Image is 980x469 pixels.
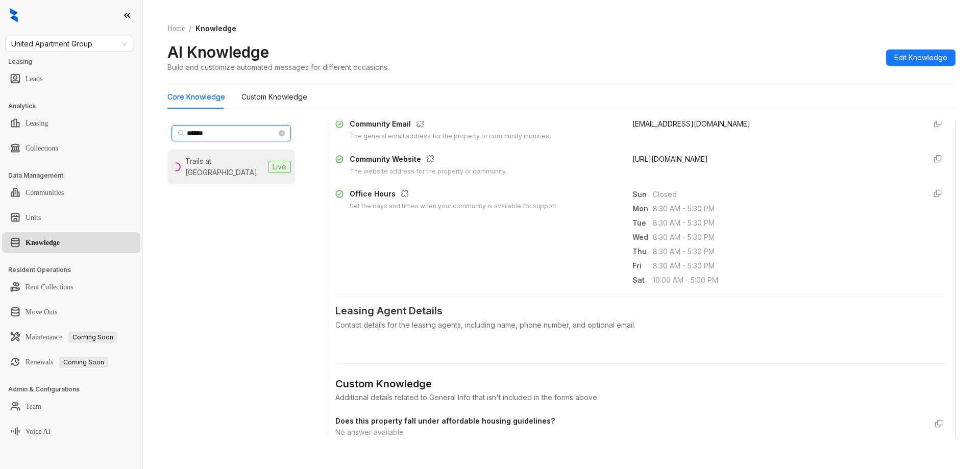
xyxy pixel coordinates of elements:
strong: Does this property fall under affordable housing guidelines? [335,416,555,425]
a: Communities [26,183,64,203]
a: Home [165,23,187,34]
div: The general email address for the property or community inquiries. [350,132,551,141]
a: Leasing [26,113,48,134]
span: 8:30 AM - 5:30 PM [653,260,917,271]
h2: AI Knowledge [167,42,269,62]
span: [EMAIL_ADDRESS][DOMAIN_NAME] [632,119,750,128]
span: Fri [632,260,653,271]
span: Tue [632,217,653,229]
a: Team [26,397,41,417]
span: close-circle [279,130,285,136]
a: Voice AI [26,422,51,442]
li: Renewals [2,352,140,373]
div: Community Email [350,118,551,132]
img: logo [10,8,18,22]
li: Team [2,396,140,417]
span: search [178,130,185,137]
li: Maintenance [2,327,140,348]
li: Leads [2,68,140,89]
div: No answer available [335,427,926,438]
span: Sat [632,275,653,286]
li: Voice AI [2,421,140,442]
li: / [189,23,191,34]
div: Contact details for the leasing agents, including name, phone number, and optional email. [335,319,947,331]
span: Mon [632,203,653,214]
span: Live [268,161,291,173]
a: RenewalsComing Soon [26,352,108,373]
h3: Analytics [8,102,142,111]
h3: Resident Operations [8,265,142,275]
span: United Apartment Group [11,36,127,52]
span: Leasing Agent Details [335,303,947,319]
span: 8:30 AM - 5:30 PM [653,246,917,257]
span: 8:30 AM - 5:30 PM [653,217,917,229]
span: 8:30 AM - 5:30 PM [653,232,917,243]
span: Coming Soon [59,357,108,368]
span: Coming Soon [68,332,117,343]
span: Closed [653,189,917,200]
div: Custom Knowledge [335,376,947,392]
h3: Admin & Configurations [8,385,142,394]
span: Knowledge [195,24,236,33]
a: Collections [26,138,58,159]
span: [URL][DOMAIN_NAME] [632,155,708,163]
a: Units [26,208,41,228]
a: Leads [26,69,42,89]
div: Trails at [GEOGRAPHIC_DATA] [185,156,264,178]
li: Collections [2,138,140,159]
span: 8:30 AM - 5:30 PM [653,203,917,214]
div: Additional details related to General Info that isn't included in the forms above. [335,392,947,403]
li: Leasing [2,113,140,134]
li: Communities [2,182,140,203]
span: Edit Knowledge [894,52,947,63]
span: 10:00 AM - 5:00 PM [653,275,917,286]
div: The website address for the property or community. [350,167,507,177]
div: Custom Knowledge [241,91,307,103]
a: Move Outs [26,302,58,323]
span: Wed [632,232,653,243]
li: Units [2,207,140,228]
div: Set the days and times when your community is available for support [350,202,556,211]
button: Edit Knowledge [886,50,955,66]
li: Move Outs [2,302,140,323]
h3: Leasing [8,57,142,66]
span: Sun [632,189,653,200]
li: Rent Collections [2,277,140,298]
span: Thu [632,246,653,257]
div: Build and customize automated messages for different occasions. [167,62,389,72]
div: Office Hours [350,188,556,202]
a: Rent Collections [26,277,73,298]
li: Knowledge [2,232,140,253]
a: Knowledge [26,233,60,253]
h3: Data Management [8,171,142,180]
div: Core Knowledge [167,91,225,103]
div: Community Website [350,154,507,167]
